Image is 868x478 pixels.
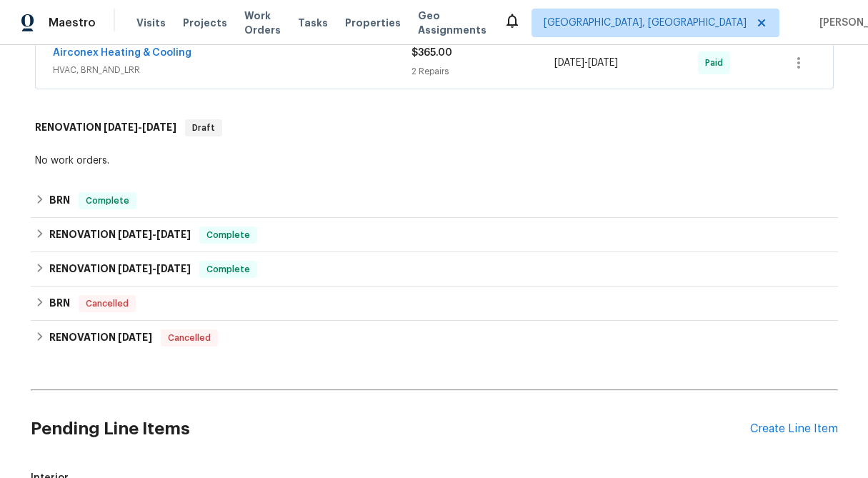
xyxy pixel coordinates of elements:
span: - [104,122,176,132]
span: [DATE] [104,122,138,132]
span: Projects [183,16,227,30]
h6: BRN [49,295,70,312]
div: No work orders. [35,154,834,168]
span: [DATE] [588,58,618,68]
span: Visits [136,16,166,30]
span: Properties [345,16,401,30]
span: [DATE] [118,332,152,342]
span: Complete [201,228,256,242]
span: Complete [201,262,256,277]
span: Cancelled [162,331,216,345]
span: [DATE] [156,229,191,239]
span: Complete [80,194,135,208]
span: [DATE] [118,229,152,239]
div: RENOVATION [DATE]Cancelled [31,321,838,355]
span: [DATE] [554,58,584,68]
div: BRN Complete [31,184,838,218]
span: [DATE] [142,122,176,132]
span: - [554,56,618,70]
a: Airconex Heating & Cooling [53,48,191,58]
h6: RENOVATION [49,261,191,278]
div: Create Line Item [750,422,838,436]
h6: RENOVATION [49,329,152,347]
span: HVAC, BRN_AND_LRR [53,63,411,77]
span: [GEOGRAPHIC_DATA], [GEOGRAPHIC_DATA] [544,16,747,30]
div: 2 Repairs [411,64,555,79]
div: RENOVATION [DATE]-[DATE]Complete [31,218,838,252]
h6: BRN [49,192,70,209]
span: [DATE] [118,264,152,274]
span: Paid [705,56,729,70]
div: BRN Cancelled [31,287,838,321]
span: Maestro [49,16,96,30]
span: Geo Assignments [418,9,487,37]
span: - [118,229,191,239]
span: Cancelled [80,297,134,311]
h2: Pending Line Items [31,396,750,462]
span: Draft [186,121,221,135]
span: Work Orders [244,9,281,37]
div: RENOVATION [DATE]-[DATE]Draft [31,105,838,151]
span: Tasks [298,18,328,28]
span: [DATE] [156,264,191,274]
div: RENOVATION [DATE]-[DATE]Complete [31,252,838,287]
span: $365.00 [411,48,452,58]
span: - [118,264,191,274]
h6: RENOVATION [35,119,176,136]
h6: RENOVATION [49,226,191,244]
